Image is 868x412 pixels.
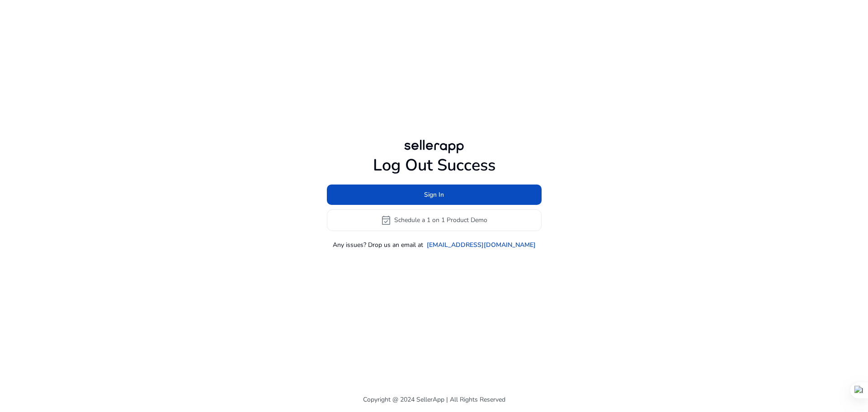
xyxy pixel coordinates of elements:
[327,185,542,205] button: Sign In
[327,156,542,175] h1: Log Out Success
[381,215,392,226] span: event_available
[327,209,542,231] button: event_availableSchedule a 1 on 1 Product Demo
[424,190,444,199] span: Sign In
[427,240,536,250] a: [EMAIL_ADDRESS][DOMAIN_NAME]
[333,240,423,250] p: Any issues? Drop us an email at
